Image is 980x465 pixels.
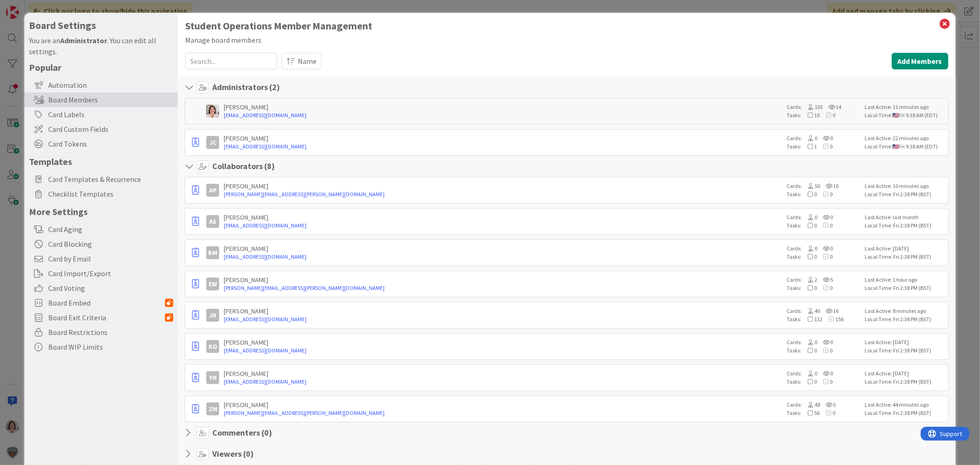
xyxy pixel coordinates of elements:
[264,161,275,171] span: ( 8 )
[820,112,836,119] span: 0
[787,401,861,409] div: Cards:
[865,378,946,386] div: Local Time: Fri 2:38 PM (BST)
[818,214,833,221] span: 0
[224,284,782,292] a: [PERSON_NAME][EMAIL_ADDRESS][PERSON_NAME][DOMAIN_NAME]
[802,284,817,291] span: 0
[29,206,173,217] h5: More Settings
[24,340,178,354] div: Board WIP Limits
[224,111,782,119] a: [EMAIL_ADDRESS][DOMAIN_NAME]
[24,266,178,281] div: Card Import/Export
[818,245,833,252] span: 0
[224,369,782,378] div: [PERSON_NAME]
[865,111,946,119] div: Local Time: Fri 9:38 AM (EDT)
[892,53,948,69] button: Add Members
[19,1,42,12] span: Support
[865,409,946,417] div: Local Time: Fri 2:38 PM (BST)
[823,103,842,110] span: 14
[818,135,833,142] span: 0
[787,142,861,151] div: Tasks:
[48,174,173,185] span: Card Templates & Recurrence
[865,284,946,292] div: Local Time: Fri 2:38 PM (BST)
[48,253,173,264] span: Card by Email
[802,339,818,346] span: 0
[802,245,818,252] span: 0
[787,346,861,355] div: Tasks:
[224,134,782,142] div: [PERSON_NAME]
[224,307,782,315] div: [PERSON_NAME]
[206,136,219,149] div: JC
[865,338,946,346] div: Last Active: [DATE]
[787,369,861,378] div: Cards:
[206,278,219,290] div: EW
[787,253,861,261] div: Tasks:
[224,221,782,230] a: [EMAIL_ADDRESS][DOMAIN_NAME]
[29,20,173,31] h4: Board Settings
[802,409,820,416] span: 56
[802,253,817,260] span: 0
[821,401,836,408] span: 5
[48,312,165,323] span: Board Exit Criteria
[24,237,178,251] div: Card Blocking
[185,34,948,45] div: Manage board members
[48,297,165,308] span: Board Embed
[817,253,833,260] span: 0
[802,222,817,229] span: 0
[802,316,823,323] span: 132
[817,191,833,198] span: 0
[802,135,818,142] span: 0
[865,190,946,198] div: Local Time: Fri 2:38 PM (BST)
[48,188,173,199] span: Checklist Templates
[212,82,280,92] h4: Administrators
[893,144,899,149] img: us.png
[865,103,946,111] div: Last Active: 11 minutes ago
[787,182,861,190] div: Cards:
[29,156,173,167] h5: Templates
[865,315,946,323] div: Local Time: Fri 2:38 PM (BST)
[787,221,861,230] div: Tasks:
[865,134,946,142] div: Last Active: 22 minutes ago
[787,134,861,142] div: Cards:
[802,378,817,385] span: 0
[269,82,280,92] span: ( 2 )
[224,338,782,346] div: [PERSON_NAME]
[29,62,173,73] h5: Popular
[865,276,946,284] div: Last Active: 1 hour ago
[818,370,833,377] span: 0
[865,369,946,378] div: Last Active: [DATE]
[261,427,272,438] span: ( 0 )
[787,338,861,346] div: Cards:
[865,346,946,355] div: Local Time: Fri 2:38 PM (BST)
[48,124,173,135] span: Card Custom Fields
[48,327,173,338] span: Board Restrictions
[817,347,833,354] span: 0
[206,246,219,259] div: BM
[893,113,899,118] img: us.png
[787,378,861,386] div: Tasks:
[787,213,861,221] div: Cards:
[224,315,782,323] a: [EMAIL_ADDRESS][DOMAIN_NAME]
[206,105,219,118] img: EW
[802,276,818,283] span: 2
[787,284,861,292] div: Tasks:
[865,221,946,230] div: Local Time: Fri 2:38 PM (BST)
[224,401,782,409] div: [PERSON_NAME]
[787,244,861,253] div: Cards:
[821,307,839,314] span: 16
[787,409,861,417] div: Tasks:
[817,143,833,150] span: 0
[24,92,178,107] div: Board Members
[802,214,818,221] span: 0
[787,190,861,198] div: Tasks:
[865,244,946,253] div: Last Active: [DATE]
[206,215,219,228] div: AS
[24,78,178,92] div: Automation
[29,35,173,57] div: You are an . You can edit all settings.
[48,283,173,294] span: Card Voting
[282,53,322,69] button: Name
[185,20,948,32] h1: Student Operations Member Management
[818,276,833,283] span: 5
[787,307,861,315] div: Cards:
[224,253,782,261] a: [EMAIL_ADDRESS][DOMAIN_NAME]
[224,182,782,190] div: [PERSON_NAME]
[818,339,833,346] span: 0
